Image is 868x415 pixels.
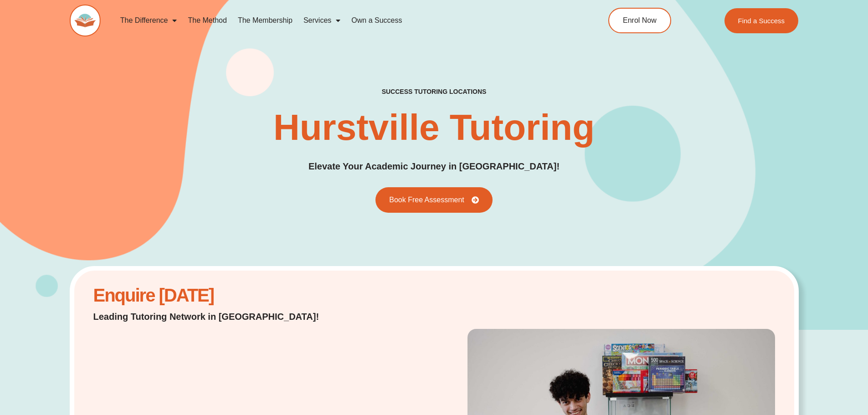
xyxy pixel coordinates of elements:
[608,8,671,33] a: Enrol Now
[623,17,657,24] span: Enrol Now
[115,10,567,31] nav: Menu
[93,310,343,323] p: Leading Tutoring Network in [GEOGRAPHIC_DATA]!
[724,8,799,33] a: Find a Success
[93,290,343,301] h2: Enquire [DATE]
[822,371,868,415] iframe: Chat Widget
[382,87,487,96] h2: success tutoring locations
[346,10,407,31] a: Own a Success
[115,10,183,31] a: The Difference
[308,159,560,174] p: Elevate Your Academic Journey in [GEOGRAPHIC_DATA]!
[182,10,232,31] a: The Method
[375,187,493,213] a: Book Free Assessment
[738,17,785,24] span: Find a Success
[298,10,346,31] a: Services
[273,109,595,146] h1: Hurstville Tutoring
[389,196,464,204] span: Book Free Assessment
[232,10,298,31] a: The Membership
